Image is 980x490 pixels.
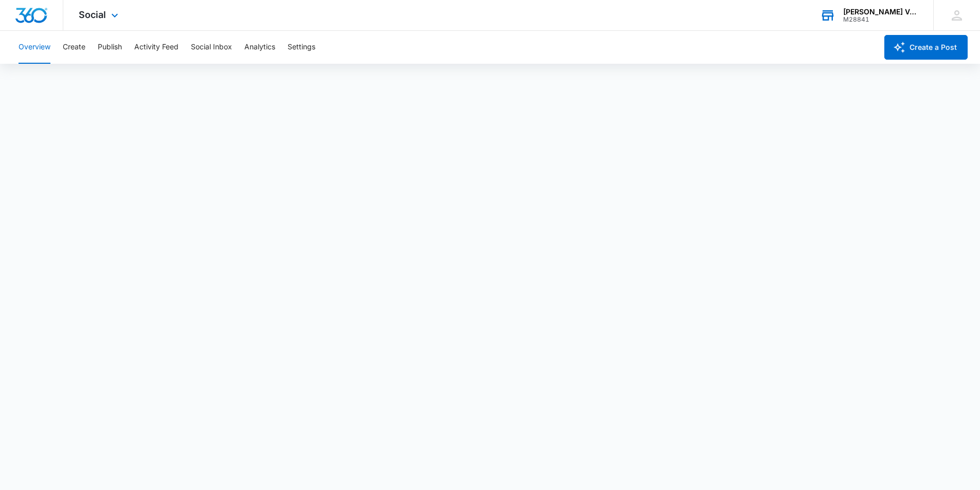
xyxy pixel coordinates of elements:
button: Publish [98,31,122,64]
button: Social Inbox [191,31,232,64]
button: Create [63,31,85,64]
button: Activity Feed [134,31,179,64]
button: Analytics [244,31,275,64]
button: Overview [19,31,50,64]
div: account id [843,16,918,23]
span: Social [79,9,106,20]
div: account name [843,8,918,16]
button: Settings [288,31,315,64]
button: Create a Post [884,35,968,60]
